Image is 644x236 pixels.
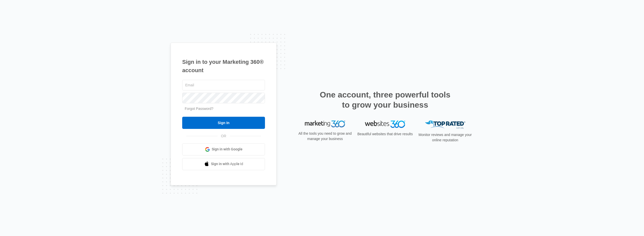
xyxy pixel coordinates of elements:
input: Sign In [182,117,265,129]
input: Email [182,80,265,90]
p: All the tools you need to grow and manage your business [297,131,353,142]
h2: One account, three powerful tools to grow your business [318,90,452,110]
a: Forgot Password? [185,107,213,111]
a: Sign in with Apple Id [182,158,265,170]
a: Sign in with Google [182,143,265,155]
span: OR [218,133,230,139]
img: Top Rated Local [425,121,465,129]
span: Sign in with Google [212,147,243,152]
img: Marketing 360 [305,121,345,128]
p: Beautiful websites that drive results [357,131,413,137]
h1: Sign in to your Marketing 360® account [182,58,265,74]
span: Sign in with Apple Id [211,161,243,167]
p: Monitor reviews and manage your online reputation [417,132,473,143]
img: Websites 360 [365,121,405,128]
